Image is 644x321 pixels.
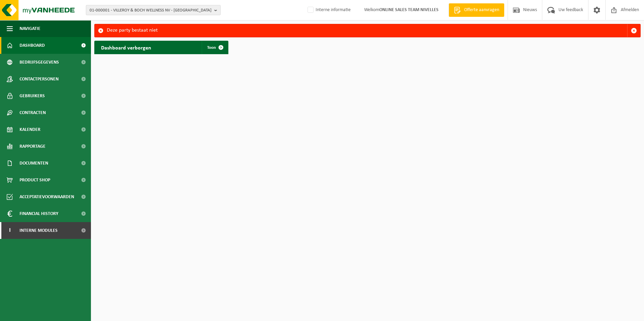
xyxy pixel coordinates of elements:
strong: ONLINE SALES TEAM NIVELLES [379,7,439,12]
a: Offerte aanvragen [449,3,504,17]
span: Contactpersonen [20,71,59,87]
span: Kalender [20,121,40,138]
span: Financial History [20,205,58,222]
span: 01-000001 - VILLEROY & BOCH WELLNESS NV - [GEOGRAPHIC_DATA] [90,5,212,15]
span: Dashboard [20,37,45,54]
span: Bedrijfsgegevens [20,54,59,71]
label: Interne informatie [306,5,351,15]
a: Toon [202,41,228,54]
span: Gebruikers [20,87,45,104]
span: Acceptatievoorwaarden [20,188,74,205]
span: Rapportage [20,138,45,155]
h2: Dashboard verborgen [94,41,158,54]
div: Deze party bestaat niet [107,24,627,37]
span: Product Shop [20,172,50,188]
span: I [7,222,13,239]
span: Toon [207,45,216,50]
button: 01-000001 - VILLEROY & BOCH WELLNESS NV - [GEOGRAPHIC_DATA] [86,5,221,15]
span: Contracten [20,104,46,121]
span: Offerte aanvragen [462,7,501,13]
span: Interne modules [20,222,58,239]
span: Navigatie [20,20,40,37]
span: Documenten [20,155,48,172]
